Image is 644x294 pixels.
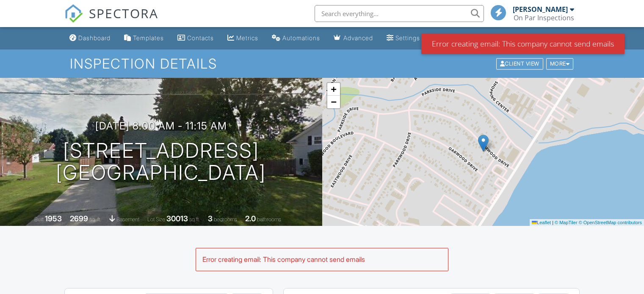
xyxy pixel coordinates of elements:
[496,58,543,69] div: Client View
[245,214,256,223] div: 2.0
[343,34,373,41] div: Advanced
[331,84,336,94] span: +
[214,216,237,223] span: bedrooms
[89,4,158,22] span: SPECTORA
[257,216,281,223] span: bathrooms
[95,120,227,132] h3: [DATE] 8:00 am - 11:15 am
[66,30,114,46] a: Dashboard
[224,30,262,46] a: Metrics
[532,220,551,225] a: Leaflet
[330,30,376,46] a: Advanced
[78,34,111,41] div: Dashboard
[579,220,642,225] a: © OpenStreetMap contributors
[45,214,62,223] div: 1953
[327,96,340,108] a: Zoom out
[196,248,448,270] div: Error creating email: This company cannot send emails
[166,214,188,223] div: 30013
[395,34,420,41] div: Settings
[70,214,88,223] div: 2699
[327,83,340,96] a: Zoom in
[282,34,320,41] div: Automations
[331,96,336,107] span: −
[513,5,568,14] div: [PERSON_NAME]
[552,220,553,225] span: |
[315,5,484,22] input: Search everything...
[174,30,217,46] a: Contacts
[64,4,83,23] img: The Best Home Inspection Software - Spectora
[208,214,213,223] div: 3
[116,216,139,223] span: basement
[495,60,545,66] a: Client View
[478,135,489,152] img: Marker
[268,30,323,46] a: Automations (Basic)
[34,216,44,223] span: Built
[89,216,101,223] span: sq. ft.
[546,58,574,69] div: More
[56,140,266,184] h1: [STREET_ADDRESS] [GEOGRAPHIC_DATA]
[133,34,164,41] div: Templates
[383,30,423,46] a: Settings
[421,34,625,54] div: Error creating email: This company cannot send emails
[70,56,574,71] h1: Inspection Details
[121,30,167,46] a: Templates
[189,216,200,223] span: sq.ft.
[236,34,258,41] div: Metrics
[514,14,574,22] div: On Par Inspections
[147,216,165,223] span: Lot Size
[555,220,578,225] a: © MapTiler
[187,34,214,41] div: Contacts
[64,11,158,29] a: SPECTORA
